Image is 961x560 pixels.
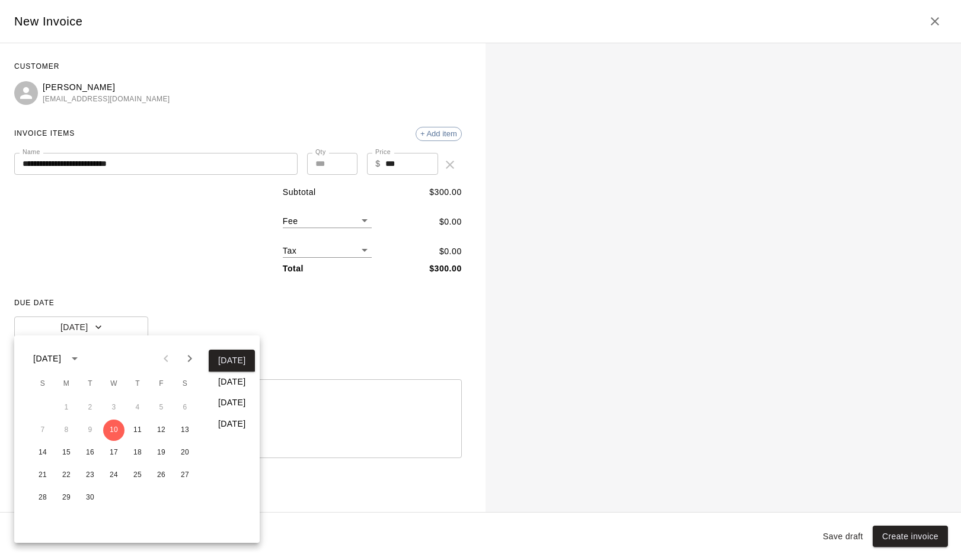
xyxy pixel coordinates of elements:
button: [DATE] [209,371,255,393]
button: calendar view is open, switch to year view [65,348,85,369]
button: Next month [178,347,202,370]
span: Sunday [32,372,53,396]
button: 18 [127,442,148,463]
span: Monday [56,372,77,396]
button: 13 [174,420,196,441]
button: 23 [79,465,101,486]
span: Thursday [127,372,148,396]
button: 28 [32,487,53,508]
button: 24 [103,465,124,486]
div: [DATE] [33,353,61,365]
button: 29 [56,487,77,508]
button: 10 [103,420,124,441]
button: 11 [127,420,148,441]
button: 17 [103,442,124,463]
button: 12 [151,420,172,441]
button: 20 [174,442,196,463]
button: 16 [79,442,101,463]
button: 27 [174,465,196,486]
button: 22 [56,465,77,486]
button: 14 [32,442,53,463]
button: 30 [79,487,101,508]
button: [DATE] [209,350,255,372]
button: 21 [32,465,53,486]
span: Friday [151,372,172,396]
button: 26 [151,465,172,486]
span: Tuesday [79,372,101,396]
button: [DATE] [209,413,255,435]
span: Wednesday [103,372,124,396]
button: [DATE] [209,392,255,414]
button: 15 [56,442,77,463]
span: Saturday [174,372,196,396]
button: 25 [127,465,148,486]
button: 19 [151,442,172,463]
